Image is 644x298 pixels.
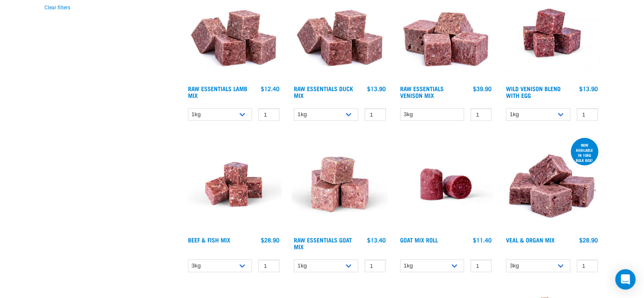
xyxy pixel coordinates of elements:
input: 1 [577,259,598,273]
a: Raw Essentials Lamb Mix [188,87,247,97]
input: 1 [470,108,492,121]
a: Raw Essentials Venison Mix [400,87,444,97]
img: Beef Mackerel 1 [186,136,282,232]
div: now available in 10kg bulk box! [571,139,598,167]
img: Goat M Ix 38448 [292,136,388,232]
input: 1 [365,108,386,121]
div: $11.40 [473,237,492,243]
div: $13.90 [579,85,598,92]
a: Veal & Organ Mix [506,238,555,241]
button: Clear filters [44,4,70,11]
div: $39.90 [473,85,492,92]
div: $28.90 [261,237,279,243]
a: Wild Venison Blend with Egg [506,87,561,97]
a: Beef & Fish Mix [188,238,230,241]
a: Goat Mix Roll [400,238,438,241]
input: 1 [258,108,279,121]
input: 1 [258,259,279,273]
a: Raw Essentials Duck Mix [294,87,353,97]
img: 1158 Veal Organ Mix 01 [504,136,600,232]
a: Raw Essentials Goat Mix [294,238,352,248]
div: $13.90 [367,85,386,92]
div: $12.40 [261,85,279,92]
div: $13.40 [367,237,386,243]
input: 1 [577,108,598,121]
div: $28.90 [579,237,598,243]
input: 1 [365,259,386,273]
div: Open Intercom Messenger [615,269,636,290]
img: Raw Essentials Chicken Lamb Beef Bulk Minced Raw Dog Food Roll Unwrapped [398,136,494,232]
input: 1 [470,259,492,273]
